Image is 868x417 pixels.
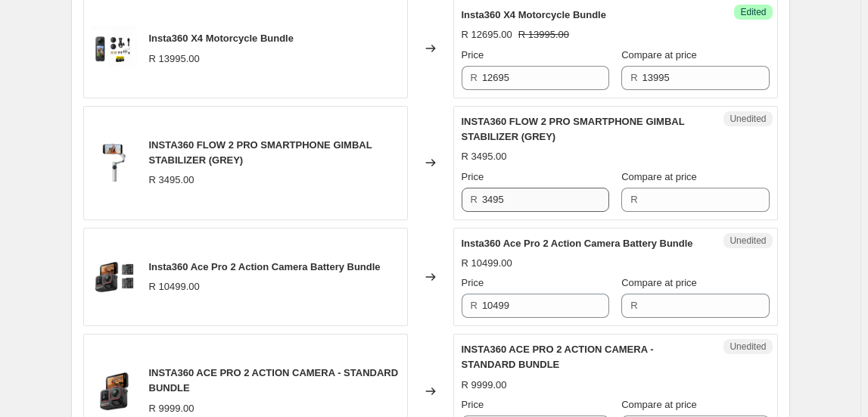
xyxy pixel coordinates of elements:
[462,256,512,271] div: R 10499.00
[149,33,294,44] span: Insta360 X4 Motorcycle Bundle
[462,171,484,182] span: Price
[92,140,137,185] img: insta360-flow-2-pro-smartphone-gimbal-stabilizer-gray_80x.webp
[149,279,200,294] div: R 10499.00
[149,367,399,394] span: INSTA360 ACE PRO 2 ACTION CAMERA - STANDARD BUNDLE
[518,27,569,42] strike: R 13995.00
[621,171,697,182] span: Compare at price
[471,72,478,83] span: R
[462,277,484,288] span: Price
[621,49,697,61] span: Compare at price
[462,116,685,142] span: INSTA360 FLOW 2 PRO SMARTPHONE GIMBAL STABILIZER (GREY)
[149,139,372,166] span: INSTA360 FLOW 2 PRO SMARTPHONE GIMBAL STABILIZER (GREY)
[462,399,484,410] span: Price
[621,399,697,410] span: Compare at price
[149,51,200,67] div: R 13995.00
[462,9,606,20] span: Insta360 X4 Motorcycle Bundle
[462,27,512,42] div: R 12695.00
[149,401,194,416] div: R 9999.00
[630,194,637,205] span: R
[462,149,507,164] div: R 3495.00
[730,113,766,125] span: Unedited
[621,277,697,288] span: Compare at price
[630,72,637,83] span: R
[462,378,507,393] div: R 9999.00
[462,344,654,370] span: INSTA360 ACE PRO 2 ACTION CAMERA - STANDARD BUNDLE
[149,261,381,272] span: Insta360 Ace Pro 2 Action Camera Battery Bundle
[92,26,137,71] img: insta360-x4-motorcycle-bundle-20-ezgif.com-webp-to-png-converter_80x.png
[462,238,693,249] span: Insta360 Ace Pro 2 Action Camera Battery Bundle
[630,300,637,311] span: R
[462,49,484,61] span: Price
[92,254,137,300] img: insta360-ace-pro-2-action-camera-battery-bundle-front_80x.webp
[149,173,194,188] div: R 3495.00
[92,369,137,414] img: insta360-ace-pro-2-action-camera-standard-bundle-front_1_80x.webp
[740,6,766,18] span: Edited
[471,194,478,205] span: R
[730,235,766,247] span: Unedited
[730,341,766,353] span: Unedited
[471,300,478,311] span: R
